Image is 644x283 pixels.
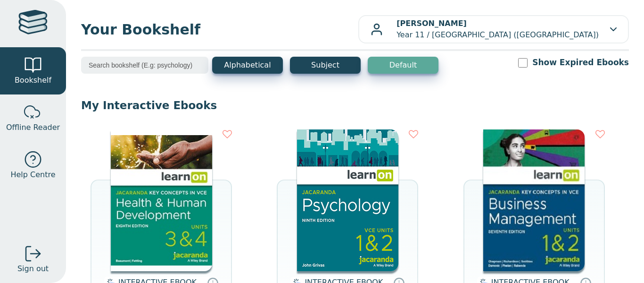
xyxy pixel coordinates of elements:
button: [PERSON_NAME]Year 11 / [GEOGRAPHIC_DATA] ([GEOGRAPHIC_DATA]) [358,15,629,43]
label: Show Expired Ebooks [532,57,629,69]
p: Year 11 / [GEOGRAPHIC_DATA] ([GEOGRAPHIC_DATA]) [396,18,599,41]
span: Bookshelf [15,75,51,86]
p: My Interactive Ebooks [81,98,629,112]
button: Subject [290,57,361,74]
img: 6de7bc63-ffc5-4812-8446-4e17a3e5be0d.jpg [483,129,585,271]
span: Help Centre [10,169,55,180]
span: Offline Reader [6,122,60,133]
input: Search bookshelf (E.g: psychology) [81,57,208,74]
button: Default [368,57,438,74]
span: Sign out [17,263,49,274]
img: 5dbb8fc4-eac2-4bdb-8cd5-a7394438c953.jpg [297,129,398,271]
button: Alphabetical [212,57,283,74]
span: Your Bookshelf [81,19,358,40]
b: [PERSON_NAME] [396,19,467,28]
img: e003a821-2442-436b-92bb-da2395357dfc.jpg [111,129,212,271]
